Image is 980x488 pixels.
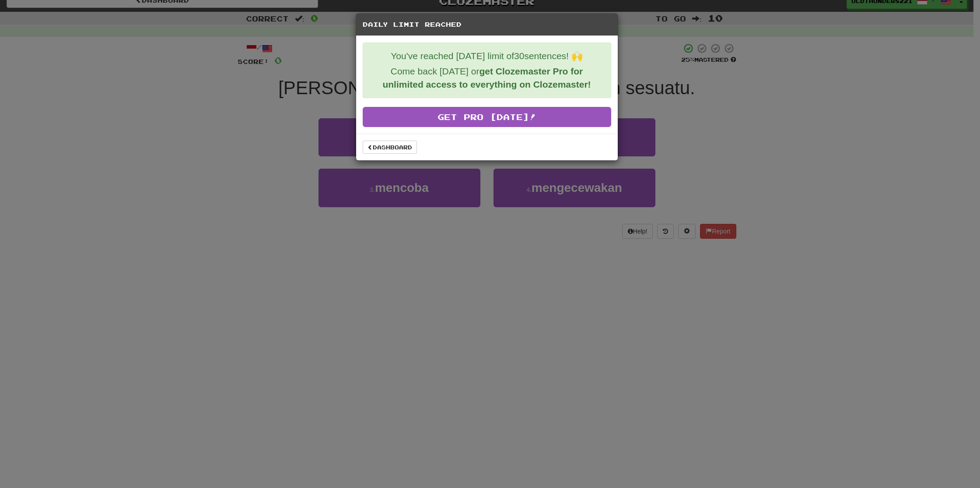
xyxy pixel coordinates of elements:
h5: Daily Limit Reached [363,20,611,29]
a: Dashboard [363,141,417,154]
a: Get Pro [DATE]! [363,107,611,127]
p: Come back [DATE] or [370,65,604,91]
p: You've reached [DATE] limit of 30 sentences! 🙌 [370,50,604,63]
strong: get Clozemaster Pro for unlimited access to everything on Clozemaster! [382,66,591,89]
